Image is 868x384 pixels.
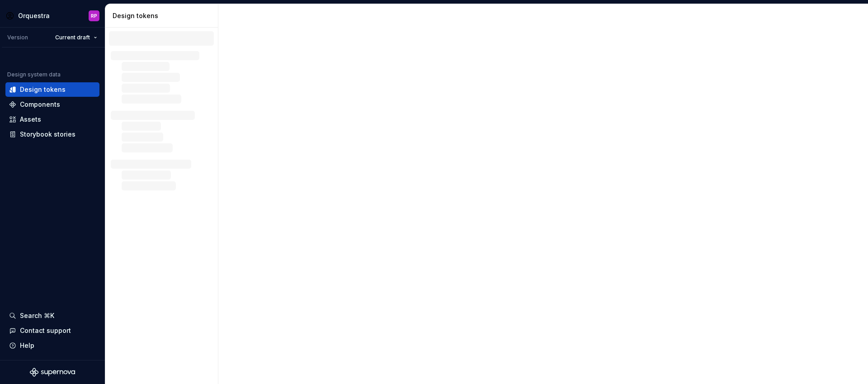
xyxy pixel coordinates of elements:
div: Contact support [20,326,71,335]
a: Components [5,97,99,112]
svg: Supernova Logo [30,368,75,377]
button: Help [5,338,99,353]
div: RP [91,12,97,19]
div: Version [7,34,28,41]
div: Search ⌘K [20,311,54,320]
div: Orquestra [18,11,50,20]
button: Search ⌘K [5,308,99,323]
div: Design system data [7,71,61,78]
a: Assets [5,112,99,127]
div: Storybook stories [20,130,75,139]
div: Design tokens [113,11,214,20]
span: Current draft [55,34,90,41]
div: Components [20,100,60,109]
div: Help [20,341,34,350]
div: Design tokens [20,85,66,94]
button: Current draft [51,31,101,44]
button: OrquestraRP [2,6,103,25]
a: Storybook stories [5,127,99,142]
a: Design tokens [5,82,99,97]
button: Contact support [5,323,99,338]
div: Assets [20,115,41,124]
